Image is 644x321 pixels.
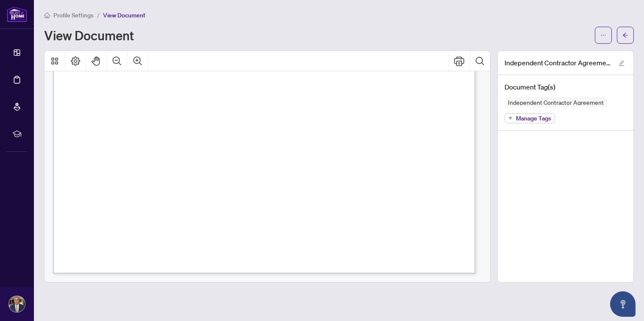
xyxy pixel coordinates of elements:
[103,11,145,19] span: View Document
[7,6,27,22] img: logo
[508,116,513,120] span: plus
[505,82,627,92] h4: Document Tag(s)
[505,58,611,68] span: Independent Contractor Agreement - ICA 3 EXECUTED.pdf
[97,10,100,20] li: /
[600,32,606,38] span: ellipsis
[44,12,50,18] span: home
[505,99,607,105] span: Independent Contractor Agreement
[516,115,551,121] span: Manage Tags
[610,291,636,317] button: Open asap
[505,113,555,123] button: Manage Tags
[622,32,628,38] span: arrow-left
[9,296,25,312] img: Profile Icon
[44,28,134,42] h1: View Document
[53,11,94,19] span: Profile Settings
[619,60,624,66] span: edit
